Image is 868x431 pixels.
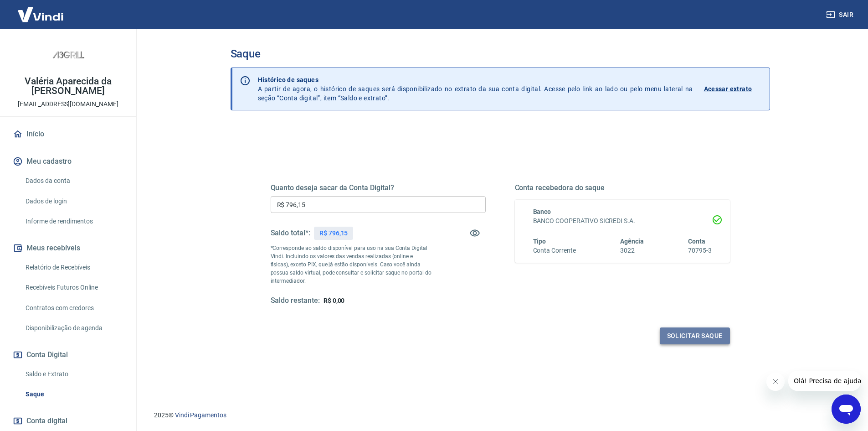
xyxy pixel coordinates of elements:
[271,296,320,306] h5: Saldo restante:
[175,411,226,419] a: Vindi Pagamentos
[22,299,125,317] a: Contratos com credores
[688,238,705,245] span: Conta
[533,216,712,226] h6: BANCO COOPERATIVO SICREDI S.A.
[11,124,125,144] a: Início
[319,228,348,238] p: R$ 796,15
[660,327,730,344] button: Solicitar saque
[832,395,861,424] iframe: Botão para abrir a janela de mensagens
[271,228,310,238] h5: Saldo total*:
[154,410,846,420] p: 2025 ©
[22,192,125,211] a: Dados de login
[515,183,730,192] h5: Conta recebedora do saque
[688,246,712,255] h6: 70795-3
[788,371,861,391] iframe: Mensagem da empresa
[22,319,125,338] a: Disponibilização de agenda
[704,75,762,103] a: Acessar extrato
[50,36,87,73] img: 88cd6d42-8dc6-4db9-ad20-b733bf9b0e7b.jpeg
[258,75,693,84] p: Histórico de saques
[271,244,432,285] p: *Corresponde ao saldo disponível para uso na sua Conta Digital Vindi. Incluindo os valores das ve...
[22,365,125,384] a: Saldo e Extrato
[620,238,644,245] span: Agência
[22,212,125,231] a: Informe de rendimentos
[22,385,125,404] a: Saque
[26,415,67,427] span: Conta digital
[11,411,125,431] a: Conta digital
[22,278,125,297] a: Recebíveis Futuros Online
[620,246,644,255] h6: 3022
[766,373,785,391] iframe: Fechar mensagem
[324,297,345,304] span: R$ 0,00
[824,6,857,23] button: Sair
[18,99,118,109] p: [EMAIL_ADDRESS][DOMAIN_NAME]
[5,6,77,14] span: Olá! Precisa de ajuda?
[231,47,770,60] h3: Saque
[258,75,693,103] p: A partir de agora, o histórico de saques será disponibilizado no extrato da sua conta digital. Ac...
[7,77,129,96] p: Valéria Aparecida da [PERSON_NAME]
[704,84,752,93] p: Acessar extrato
[22,171,125,190] a: Dados da conta
[11,151,125,171] button: Meu cadastro
[22,258,125,277] a: Relatório de Recebíveis
[11,238,125,258] button: Meus recebíveis
[11,0,70,28] img: Vindi
[533,208,551,215] span: Banco
[533,246,576,255] h6: Conta Corrente
[11,345,125,365] button: Conta Digital
[533,238,546,245] span: Tipo
[271,183,486,192] h5: Quanto deseja sacar da Conta Digital?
